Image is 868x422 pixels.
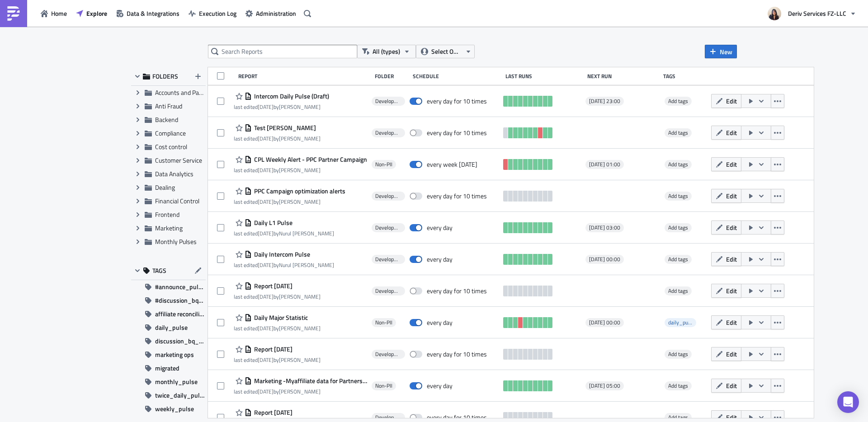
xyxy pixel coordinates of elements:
time: 2025-08-11T12:35:10Z [258,103,274,111]
span: Non-PII [375,319,392,326]
span: twice_daily_pulse [155,389,206,402]
span: Edit [726,223,737,232]
span: TAGS [152,267,166,275]
button: Data & Integrations [112,6,184,20]
span: affiliate reconciliation [155,307,206,321]
div: every week on Tuesday [427,160,477,169]
button: #discussion_bq_user [131,294,206,307]
span: Add tags [668,192,688,200]
span: Edit [726,413,737,422]
time: 2025-08-11T13:36:46Z [258,356,274,364]
span: Add tags [665,97,692,106]
div: Report [238,73,371,80]
div: every day for 10 times [427,350,487,358]
span: Administration [256,9,296,18]
span: Add tags [665,350,692,359]
span: Data Analytics [155,169,193,178]
div: every day for 10 times [427,192,487,200]
button: weekly_pulse [131,402,206,416]
span: Edit [726,96,737,106]
span: Marketing -Myaffiliate data for Partners hub [252,377,367,385]
span: [DATE] 00:00 [589,256,620,263]
div: last edited by [PERSON_NAME] [234,388,367,395]
span: Development [375,98,401,105]
time: 2025-03-25T06:03:12Z [258,229,274,238]
img: Avatar [767,6,782,21]
span: Add tags [668,223,688,232]
span: Development [375,224,401,231]
span: Non-PII [375,382,392,389]
div: Folder [375,73,408,80]
span: Edit [726,254,737,264]
time: 2025-05-13T10:53:26Z [258,261,274,269]
span: Marketing [155,223,183,233]
time: 2025-08-11T13:05:26Z [258,134,274,143]
button: Edit [711,315,741,329]
span: #discussion_bq_user [155,294,206,307]
button: Edit [711,379,741,393]
button: marketing ops [131,348,206,361]
button: New [705,45,737,58]
span: Add tags [668,350,688,358]
span: Add tags [665,128,692,137]
span: #announce_pulse_daily [155,280,206,294]
span: Edit [726,286,737,295]
span: FOLDERS [152,72,178,80]
button: Execution Log [184,6,241,20]
button: All (types) [357,45,416,58]
time: 2025-08-11T13:24:36Z [258,166,274,174]
time: 2025-03-03T08:26:52Z [258,387,274,396]
span: Data & Integrations [127,9,179,18]
span: Home [51,9,67,18]
button: Explore [71,6,112,20]
span: Customer Service [155,155,202,165]
div: last edited by [PERSON_NAME] [234,167,367,173]
span: Add tags [668,160,688,169]
span: weekly_pulse [155,402,194,416]
time: 2025-02-27T19:03:28Z [258,324,274,333]
div: every day for 10 times [427,413,487,422]
button: twice_daily_pulse [131,389,206,402]
span: Report 2025-02-21 [252,345,292,353]
span: [DATE] 05:00 [589,382,620,389]
span: Add tags [668,381,688,390]
button: Edit [711,284,741,298]
span: Daily L1 Pulse [252,219,292,227]
span: Execution Log [199,9,236,18]
span: Development [375,287,401,295]
button: Select Owner [416,45,475,58]
input: Search Reports [208,45,357,58]
span: Add tags [668,97,688,105]
button: migrated [131,361,206,375]
span: Non-PII [375,161,392,168]
button: affiliate reconciliation [131,307,206,321]
img: PushMetrics [6,6,21,21]
button: Administration [241,6,301,20]
div: Next Run [587,73,659,80]
span: Monthly Pulses [155,237,197,246]
button: Edit [711,220,741,234]
span: Test mauricio [252,124,316,132]
span: Add tags [665,255,692,264]
button: Edit [711,157,741,171]
span: Development [375,192,401,200]
span: Daily Intercom Pulse [252,250,310,258]
span: monthly_pulse [155,375,198,389]
div: last edited by Nurul [PERSON_NAME] [234,262,334,268]
button: monthly_pulse [131,375,206,389]
button: #announce_pulse_daily [131,280,206,294]
span: Report 2025-03-04 [252,282,292,290]
span: Edit [726,128,737,137]
span: Report 2025-01-28 [252,408,292,417]
span: Backend [155,115,178,124]
span: Edit [726,191,737,201]
span: Dealing [155,183,175,192]
span: Add tags [665,160,692,169]
div: every day for 10 times [427,129,487,137]
span: Add tags [668,255,688,263]
div: Open Intercom Messenger [837,391,859,413]
button: Home [36,6,71,20]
